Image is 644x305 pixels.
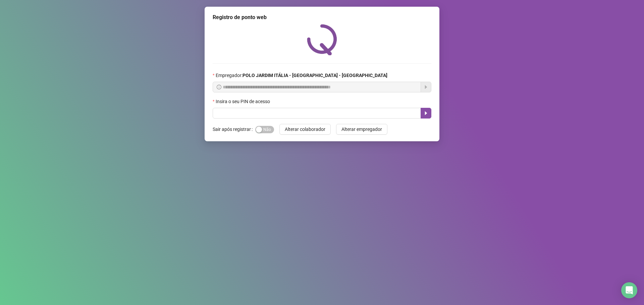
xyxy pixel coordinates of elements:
[336,124,387,135] button: Alterar empregador
[341,126,382,133] span: Alterar empregador
[279,124,331,135] button: Alterar colaborador
[217,85,221,89] span: info-circle
[285,126,325,133] span: Alterar colaborador
[423,110,429,116] span: caret-right
[213,124,255,135] label: Sair após registrar
[621,282,637,298] div: Open Intercom Messenger
[307,24,337,55] img: QRPoint
[213,13,431,21] div: Registro de ponto web
[213,98,274,105] label: Insira o seu PIN de acesso
[243,73,387,78] strong: POLO JARDIM ITÁLIA - [GEOGRAPHIC_DATA] - [GEOGRAPHIC_DATA]
[216,72,387,79] span: Empregador :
